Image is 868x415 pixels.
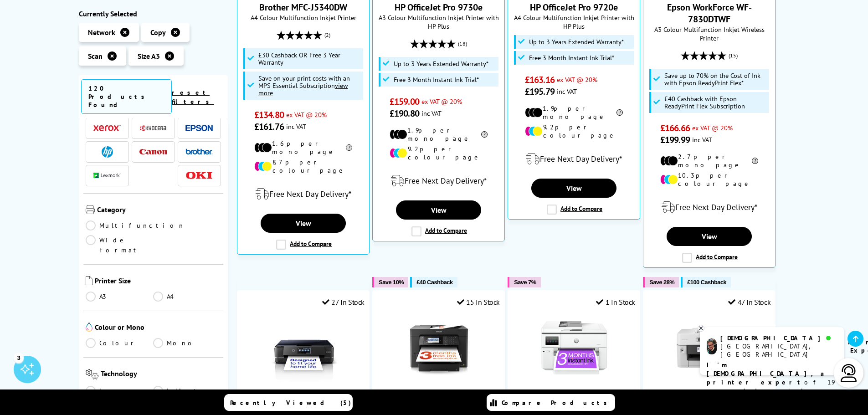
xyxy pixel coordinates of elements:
span: inc VAT [557,87,577,96]
div: modal_delivery [648,195,770,220]
a: Epson WorkForce WF-7840DTWF [405,374,473,384]
div: 1 In Stock [596,297,635,307]
div: [DEMOGRAPHIC_DATA] [720,334,837,342]
span: ex VAT @ 20% [286,110,327,119]
a: Epson Expression Photo XP-970 [269,374,338,384]
span: Save up to 70% on the Cost of Ink with Epson ReadyPrint Flex* [664,72,767,87]
li: 1.9p per mono page [390,126,488,143]
span: Copy [150,28,166,37]
a: A4 [153,292,221,302]
label: Add to Compare [276,240,332,250]
a: OKI [185,170,213,181]
span: Scan [88,51,103,61]
button: £100 Cashback [681,277,731,287]
img: Colour or Mono [86,323,92,332]
span: Up to 3 Years Extended Warranty* [394,60,488,67]
span: (15) [729,47,738,64]
a: HP OfficeJet Pro 9730e [395,1,483,13]
a: View [261,214,345,233]
div: modal_delivery [377,168,500,194]
span: Free 3 Month Instant Ink Trial* [529,54,614,61]
span: £199.99 [660,134,690,146]
span: Save 28% [649,279,674,286]
p: of 19 years! I can help you choose the right product [707,361,837,413]
a: View [396,200,481,220]
span: Size A3 [138,51,160,61]
img: Brother MFC-J6540DW [675,313,744,382]
label: Add to Compare [547,205,602,215]
span: £40 Cashback [416,279,452,286]
a: Mono [153,338,221,348]
span: Technology [101,369,221,381]
a: Recently Viewed (5) [224,394,353,411]
img: Brother [185,149,213,155]
span: (2) [324,26,330,44]
span: Save 10% [379,279,404,286]
a: Xerox [93,123,121,134]
span: ex VAT @ 20% [557,75,597,84]
a: HP [93,146,121,158]
label: Add to Compare [682,253,738,263]
a: Wide Format [86,235,154,255]
span: Network [88,28,115,37]
span: inc VAT [692,135,712,144]
a: Colour [86,338,154,348]
span: (18) [458,35,467,52]
span: £163.16 [525,74,555,86]
li: 8.7p per colour page [254,158,352,174]
a: View [667,227,751,246]
span: A4 Colour Multifunction Inkjet Printer with HP Plus [513,13,635,31]
img: Kyocera [139,125,167,132]
span: A4 Colour Multifunction Inkjet Printer [242,13,365,22]
span: £100 Cashback [687,279,726,286]
span: Save on your print costs with an MPS Essential Subscription [258,74,350,97]
button: £40 Cashback [410,277,457,287]
div: 15 In Stock [457,297,500,307]
button: Save 10% [372,277,408,287]
img: chris-livechat.png [707,338,717,354]
a: Epson WorkForce WF-7830DTWF [667,1,752,25]
img: user-headset-light.svg [840,364,858,382]
img: Canon [139,149,167,155]
img: Printer Size [86,276,92,285]
span: Category [97,205,221,216]
img: Lexmark [93,173,121,179]
div: 47 In Stock [728,297,770,307]
span: Colour or Mono [95,323,221,333]
span: Save 7% [514,279,536,286]
span: 120 Products Found [81,79,172,114]
img: Epson WorkForce WF-7840DTWF [405,313,473,382]
li: 9.2p per colour page [525,123,623,139]
span: Free 3 Month Instant Ink Trial* [394,76,479,83]
span: £40 Cashback with Epson ReadyPrint Flex Subscription [664,95,767,110]
img: OKI [185,172,213,179]
label: Add to Compare [411,226,467,236]
img: Category [86,205,95,214]
div: modal_delivery [513,146,635,172]
a: Brother [185,146,213,158]
span: £195.79 [525,86,555,97]
button: Save 28% [643,277,679,287]
a: A3 [86,292,154,302]
button: Save 7% [508,277,540,287]
li: 2.7p per mono page [660,153,758,169]
span: £190.80 [390,108,419,119]
span: inc VAT [421,109,442,118]
li: 9.2p per colour page [390,145,488,161]
span: Printer Size [95,276,221,287]
img: HP OfficeJet Pro 9730e (Box Opened) [540,313,608,382]
span: ex VAT @ 20% [421,97,462,106]
a: Inkjet [153,386,221,396]
img: Epson Expression Photo XP-970 [269,313,338,382]
span: £134.80 [254,109,284,121]
span: £30 Cashback OR Free 3 Year Warranty [258,51,361,66]
span: A3 Colour Multifunction Inkjet Wireless Printer [648,25,770,42]
u: view more [258,81,348,97]
a: reset filters [172,88,214,106]
a: Brother MFC-J6540DW [675,374,744,384]
a: Canon [139,146,167,158]
div: 27 In Stock [322,297,365,307]
div: [GEOGRAPHIC_DATA], [GEOGRAPHIC_DATA] [720,342,837,359]
li: 10.3p per colour page [660,171,758,188]
span: Up to 3 Years Extended Warranty* [529,38,624,46]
